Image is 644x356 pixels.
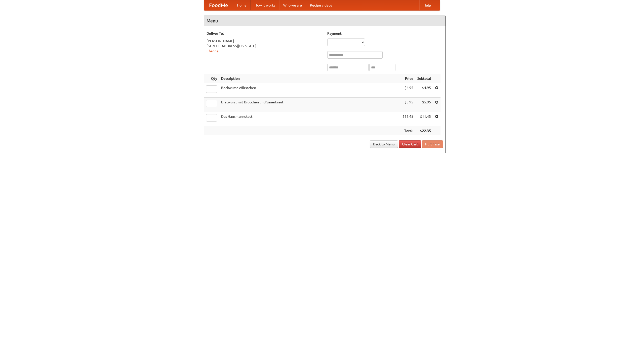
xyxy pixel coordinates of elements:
[400,126,415,136] th: Total:
[219,98,400,112] td: Bratwurst mit Brötchen und Sauerkraut
[204,16,446,26] h4: Menu
[370,140,398,148] a: Back to Menu
[399,140,421,148] a: Clear Cart
[207,44,322,49] div: [STREET_ADDRESS][US_STATE]
[207,31,322,36] h5: Deliver To:
[207,49,219,53] a: Change
[400,98,415,112] td: $5.95
[219,112,400,126] td: Das Hausmannskost
[422,140,443,148] button: Purchase
[419,0,435,10] a: Help
[219,74,400,83] th: Description
[415,98,433,112] td: $5.95
[400,112,415,126] td: $11.45
[204,74,219,83] th: Qty
[415,83,433,98] td: $4.95
[251,0,279,10] a: How it works
[306,0,336,10] a: Recipe videos
[415,112,433,126] td: $11.45
[233,0,251,10] a: Home
[204,0,233,10] a: FoodMe
[400,83,415,98] td: $4.95
[400,74,415,83] th: Price
[207,38,322,44] div: [PERSON_NAME]
[415,74,433,83] th: Subtotal
[219,83,400,98] td: Bockwurst Würstchen
[279,0,306,10] a: Who we are
[415,126,433,136] th: $22.35
[327,31,443,36] h5: Payment:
